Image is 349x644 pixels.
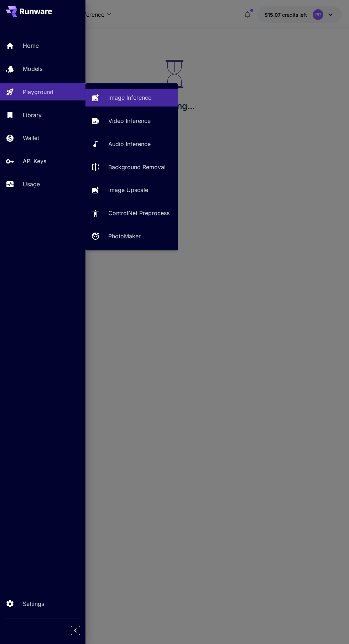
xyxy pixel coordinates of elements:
[23,157,46,165] p: API Keys
[76,624,85,637] div: Collapse sidebar
[23,111,42,119] p: Library
[85,112,178,130] a: Video Inference
[85,158,178,176] a: Background Removal
[108,140,151,148] p: Audio Inference
[85,181,178,199] a: Image Upscale
[85,228,178,245] a: PhotoMaker
[71,626,80,635] button: Collapse sidebar
[23,88,53,96] p: Playground
[108,116,151,125] p: Video Inference
[85,89,178,107] a: Image Inference
[108,232,141,240] p: PhotoMaker
[23,41,39,50] p: Home
[23,180,40,188] p: Usage
[23,134,39,142] p: Wallet
[108,163,166,171] p: Background Removal
[108,93,151,102] p: Image Inference
[108,186,148,194] p: Image Upscale
[85,135,178,153] a: Audio Inference
[85,204,178,222] a: ControlNet Preprocess
[108,209,170,217] p: ControlNet Preprocess
[23,599,44,608] p: Settings
[23,64,42,73] p: Models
